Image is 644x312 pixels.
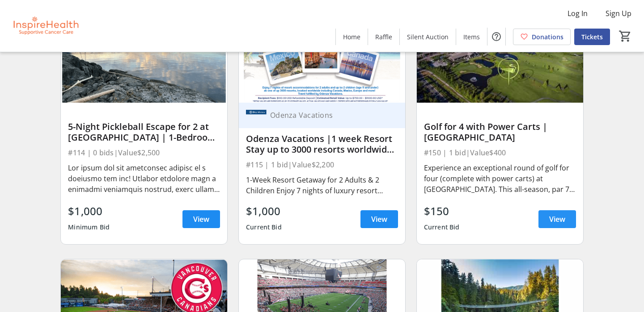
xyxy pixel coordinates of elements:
[182,210,220,228] a: View
[424,203,460,219] div: $150
[456,29,487,45] a: Items
[246,158,398,171] div: #115 | 1 bid | Value $2,200
[407,32,449,42] span: Silent Auction
[246,133,398,155] div: Odenza Vacations |1 week Resort Stay up to 3000 resorts worldwide - [GEOGRAPHIC_DATA], [GEOGRAPHI...
[68,121,220,143] div: 5-Night Pickleball Escape for 2 at [GEOGRAPHIC_DATA] | 1-Bedroom [GEOGRAPHIC_DATA]
[513,29,571,45] a: Donations
[581,32,603,42] span: Tickets
[417,9,583,103] img: Golf for 4 with Power Carts | Tsawwassen Springs
[574,29,610,45] a: Tickets
[246,203,282,219] div: $1,000
[606,8,631,19] span: Sign Up
[68,203,110,219] div: $1,000
[68,146,220,159] div: #114 | 0 bids | Value $2,500
[424,219,460,235] div: Current Bid
[538,210,576,228] a: View
[424,162,576,195] div: Experience an exceptional round of golf for four (complete with power carts) at [GEOGRAPHIC_DATA]...
[193,214,209,225] span: View
[400,29,456,45] a: Silent Auction
[246,175,398,196] div: 1-Week Resort Getaway for 2 Adults & 2 Children Enjoy 7 nights of luxury resort accommodations fo...
[239,9,405,103] img: Odenza Vacations |1 week Resort Stay up to 3000 resorts worldwide - Canada, Mexico and Europe!
[487,28,505,46] button: Help
[368,29,399,45] a: Raffle
[424,146,576,159] div: #150 | 1 bid | Value $400
[343,32,360,42] span: Home
[617,28,633,44] button: Cart
[424,121,576,143] div: Golf for 4 with Power Carts | [GEOGRAPHIC_DATA]
[246,219,282,235] div: Current Bid
[532,32,563,42] span: Donations
[360,210,398,228] a: View
[549,214,565,225] span: View
[568,8,588,19] span: Log In
[598,6,639,21] button: Sign Up
[68,162,220,195] div: Lor ipsum dol sit ametconsec adipisc el s doeiusmo tem inc! Utlabor etdolore magn a enimadmi veni...
[61,9,227,103] img: 5-Night Pickleball Escape for 2 at Maple Bay | 1-Bedroom Oceanfront Cottage
[463,32,480,42] span: Items
[560,6,595,21] button: Log In
[371,214,387,225] span: View
[336,29,368,45] a: Home
[375,32,392,42] span: Raffle
[5,4,85,48] img: InspireHealth Supportive Cancer Care's Logo
[246,105,267,125] img: Odenza Vacations
[267,111,387,120] div: Odenza Vacations
[68,219,110,235] div: Minimum Bid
